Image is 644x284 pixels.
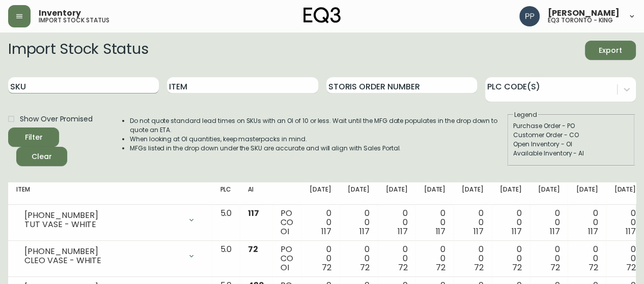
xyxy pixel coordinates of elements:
div: Filter [25,131,43,144]
div: 0 0 [424,245,445,272]
div: 0 0 [310,245,331,272]
th: [DATE] [530,182,568,205]
img: logo [303,7,341,23]
div: 0 0 [424,209,445,236]
div: PO CO [281,245,293,272]
span: OI [281,226,289,237]
span: 72 [474,262,484,273]
span: [PERSON_NAME] [548,9,620,17]
div: 0 0 [462,209,484,236]
div: 0 0 [310,209,331,236]
div: 0 0 [576,245,598,272]
th: [DATE] [492,182,530,205]
span: 72 [360,262,370,273]
li: When looking at OI quantities, keep masterpacks in mind. [130,135,507,144]
div: Open Inventory - OI [513,140,629,149]
div: Available Inventory - AI [513,149,629,158]
span: 72 [436,262,445,273]
span: 117 [626,226,636,237]
th: AI [240,182,272,205]
th: PLC [212,182,240,205]
span: Inventory [39,9,81,17]
div: 0 0 [614,209,636,236]
span: 117 [512,226,522,237]
div: Purchase Order - PO [513,121,629,131]
span: Export [593,44,628,57]
div: Customer Order - CO [513,131,629,140]
span: 72 [322,262,331,273]
th: [DATE] [378,182,416,205]
span: 117 [550,226,560,237]
span: 72 [512,262,522,273]
th: Item [8,182,212,205]
h5: import stock status [39,17,109,23]
th: [DATE] [568,182,606,205]
h2: Import Stock Status [8,41,148,60]
span: 117 [398,226,408,237]
span: 72 [550,262,560,273]
div: 32w × 35d × 33h [31,58,141,68]
div: 0 0 [500,245,522,272]
td: 5.0 [212,241,240,277]
span: 117 [587,226,598,237]
span: Clear [24,150,59,163]
span: 117 [248,207,259,219]
div: From [31,72,141,81]
div: 0 0 [386,209,408,236]
span: 72 [588,262,598,273]
div: 0 0 [348,245,370,272]
div: 0 0 [538,245,560,272]
button: Clear [16,147,67,166]
div: TUT VASE - WHITE [24,220,181,229]
div: [PHONE_NUMBER]CLEO VASE - WHITE [16,245,204,267]
button: Filter [8,128,59,147]
img: 93ed64739deb6bac3372f15ae91c6632 [519,6,540,26]
th: [DATE] [606,182,644,205]
li: MFGs listed in the drop down under the SKU are accurate and will align with Sales Portal. [130,144,507,153]
div: 0 0 [500,209,522,236]
button: Export [585,41,636,60]
li: Do not quote standard lead times on SKUs with an OI of 10 or less. Wait until the MFG date popula... [130,116,507,135]
div: 0 0 [348,209,370,236]
div: 0 0 [386,245,408,272]
div: CLEO VASE - WHITE [24,256,181,265]
th: [DATE] [340,182,378,205]
div: Reverie Low Arm Chair [31,42,141,54]
div: 0 0 [538,209,560,236]
div: [PHONE_NUMBER] [24,211,181,220]
span: 117 [321,226,331,237]
span: 117 [473,226,484,237]
div: 0 0 [614,245,636,272]
span: Show Over Promised [20,114,93,124]
div: [PHONE_NUMBER] [24,247,181,256]
div: PO CO [281,209,293,236]
span: 72 [248,243,258,255]
span: 72 [626,262,636,273]
div: 0 0 [576,209,598,236]
span: OI [281,262,289,273]
span: 117 [359,226,370,237]
div: [PHONE_NUMBER]TUT VASE - WHITE [16,209,204,231]
span: 72 [398,262,408,273]
div: 0 0 [462,245,484,272]
th: [DATE] [454,182,492,205]
td: 5.0 [212,205,240,241]
span: 117 [435,226,445,237]
legend: Legend [513,110,538,119]
th: [DATE] [301,182,340,205]
h5: eq3 toronto - king [548,17,613,23]
th: [DATE] [415,182,454,205]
